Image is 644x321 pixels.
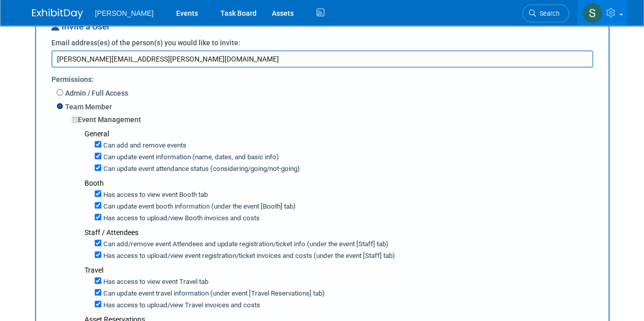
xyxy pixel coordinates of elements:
[32,9,83,19] img: ExhibitDay
[51,20,593,38] div: Invite a User
[101,301,260,310] label: Has access to upload/view Travel invoices and costs
[101,141,186,151] label: Can add and remove events
[51,70,601,87] div: Permissions:
[85,227,601,238] div: Staff / Attendees
[63,88,128,98] label: Admin / Full Access
[522,5,569,22] a: Search
[101,277,208,287] label: Has access to view event Travel tab
[101,190,208,200] label: Has access to view event Booth tab
[63,102,112,112] label: Team Member
[72,114,601,125] div: Event Management
[85,129,601,139] div: General
[583,4,602,23] img: Skye Tuinei
[95,9,154,17] span: [PERSON_NAME]
[101,251,395,261] label: Has access to upload/view event registration/ticket invoices and costs (under the event [Staff] tab)
[85,265,601,275] div: Travel
[85,178,601,188] div: Booth
[51,38,240,48] label: Email address(es) of the person(s) you would like to invite:
[101,240,388,249] label: Can add/remove event Attendees and update registration/ticket info (under the event [Staff] tab)
[101,214,260,223] label: Has access to upload/view Booth invoices and costs
[101,289,325,299] label: Can update event travel information (under event [Travel Reservations] tab)
[101,202,296,212] label: Can update event booth information (under the event [Booth] tab)
[101,164,300,174] label: Can update event attendance status (considering/going/not-going)
[536,10,559,17] span: Search
[101,153,279,162] label: Can update event information (name, dates, and basic info)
